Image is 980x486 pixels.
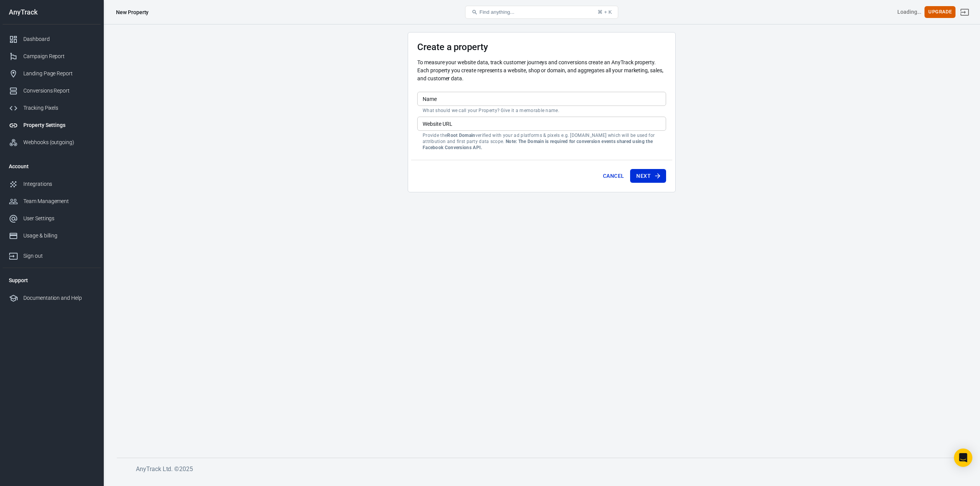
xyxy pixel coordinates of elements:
[417,92,666,106] input: Your Website Name
[23,215,95,223] div: User Settings
[447,133,475,138] strong: Root Domain
[423,139,653,150] strong: Note: The Domain is required for conversion events shared using the Facebook Conversions API.
[3,227,101,244] a: Usage & billing
[3,193,101,210] a: Team Management
[23,180,95,188] div: Integrations
[417,59,666,83] p: To measure your website data, track customer journeys and conversions create an AnyTrack property...
[23,35,95,43] div: Dashboard
[23,138,95,146] div: Webhooks (outgoing)
[23,252,95,260] div: Sign out
[465,6,618,19] button: Find anything...⌘ + K
[600,169,627,183] button: Cancel
[23,232,95,240] div: Usage & billing
[598,9,612,15] div: ⌘ + K
[23,121,95,129] div: Property Settings
[897,8,922,16] div: Account id: <>
[23,52,95,60] div: Campaign Report
[479,9,514,15] span: Find anything...
[630,169,666,183] button: Next
[417,117,666,131] input: example.com
[3,157,101,176] li: Account
[423,107,661,114] p: What should we call your Property? Give it a memorable name.
[23,87,95,95] div: Conversions Report
[3,9,101,16] div: AnyTrack
[3,117,101,134] a: Property Settings
[23,197,95,205] div: Team Management
[3,134,101,151] a: Webhooks (outgoing)
[3,48,101,65] a: Campaign Report
[3,65,101,82] a: Landing Page Report
[3,31,101,48] a: Dashboard
[955,3,974,21] a: Sign out
[954,449,972,467] div: Open Intercom Messenger
[3,176,101,193] a: Integrations
[23,70,95,78] div: Landing Page Report
[3,210,101,227] a: User Settings
[116,8,149,16] div: New Property
[3,271,101,289] li: Support
[417,42,666,52] h3: Create a property
[3,244,101,265] a: Sign out
[924,6,955,18] button: Upgrade
[23,104,95,112] div: Tracking Pixels
[423,132,661,151] p: Provide the verified with your ad platforms & pixels e.g. [DOMAIN_NAME] which will be used for at...
[23,294,95,302] div: Documentation and Help
[3,99,101,117] a: Tracking Pixels
[3,82,101,99] a: Conversions Report
[136,464,710,474] h6: AnyTrack Ltd. © 2025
